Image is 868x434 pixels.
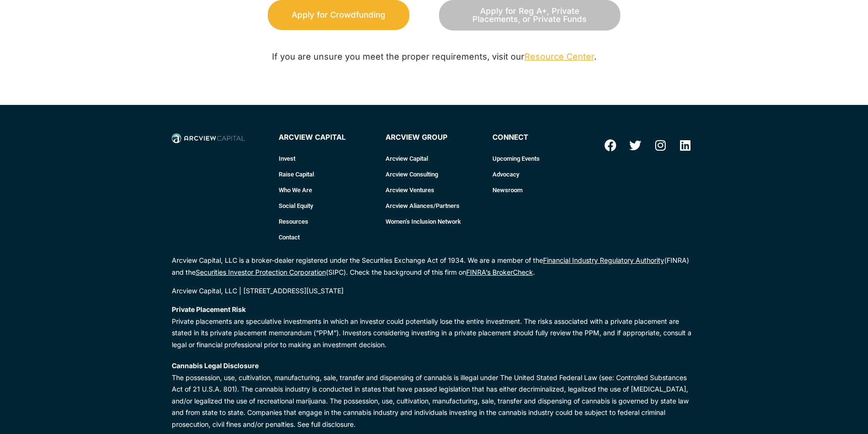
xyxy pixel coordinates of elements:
a: Arcview Aliances/Partners [386,198,483,214]
a: Invest [279,151,376,166]
a: Arcview Consulting [386,166,483,182]
p: The possession, use, cultivation, manufacturing, sale, transfer and dispensing of cannabis is ill... [172,360,697,430]
a: Upcoming Events [492,151,590,166]
a: FINRA’s BrokerCheck [466,268,533,276]
h4: connect [492,134,590,142]
a: Raise Capital [279,166,376,182]
a: Securities Investor Protection Corporation [196,268,326,276]
a: Arcview Ventures [386,182,483,198]
a: Social Equity [279,198,376,214]
a: Newsroom [492,182,590,198]
a: Women’s Inclusion Network [386,214,483,229]
strong: Private Placement Risk [172,305,246,313]
a: Resource Center [524,52,594,62]
p: Arcview Capital, LLC is a broker-dealer registered under the Securities Exchange Act of 1934. We ... [172,255,697,278]
h4: Arcview Group [386,134,483,142]
a: Arcview Capital [386,151,483,166]
span: Apply for Crowdfunding [292,11,386,19]
div: If you are unsure you meet the proper requirements, visit our . [248,50,620,64]
a: Financial Industry Regulatory Authority [543,256,664,264]
a: Advocacy [492,166,590,182]
a: Contact [279,229,376,245]
h4: Arcview Capital [279,134,376,142]
a: Who We Are [279,182,376,198]
a: Resources [279,214,376,229]
span: Apply for Reg A+, Private Placements, or Private Funds [463,7,596,23]
div: Arcview Capital, LLC | [STREET_ADDRESS][US_STATE] [172,288,697,294]
p: Private placements are speculative investments in which an investor could potentially lose the en... [172,304,697,351]
strong: Cannabis Legal Disclosure [172,362,259,370]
